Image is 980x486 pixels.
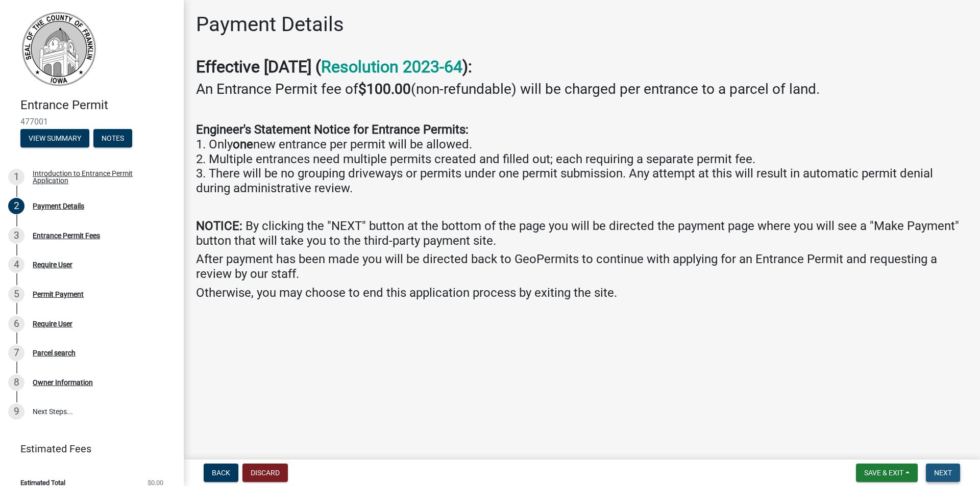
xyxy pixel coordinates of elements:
[212,469,230,477] span: Back
[93,135,132,143] wm-modal-confirm: Notes
[196,12,344,37] h1: Payment Details
[20,479,65,486] span: Estimated Total
[204,464,238,482] button: Back
[33,202,84,210] div: Payment Details
[8,439,167,459] a: Estimated Fees
[20,98,176,113] h4: Entrance Permit
[8,257,24,273] div: 4
[196,219,968,248] h4: By clicking the "NEXT" button at the bottom of the page you will be directed the payment page whe...
[321,57,462,76] a: Resolution 2023-64
[934,469,952,477] span: Next
[196,122,968,196] h4: 1. Only new entrance per permit will be allowed. 2. Multiple entrances need multiple permits crea...
[33,320,72,327] div: Require User
[8,403,24,420] div: 9
[8,316,24,332] div: 6
[20,135,89,143] wm-modal-confirm: Summary
[33,349,76,356] div: Parcel search
[20,117,163,126] span: 477001
[8,345,24,361] div: 7
[196,219,242,233] strong: NOTICE:
[358,81,411,97] strong: $100.00
[196,286,968,300] h4: Otherwise, you may choose to end this application process by exiting the site.
[33,379,93,386] div: Owner Information
[864,469,903,477] span: Save & Exit
[196,57,321,76] strong: Effective [DATE] (
[33,232,100,239] div: Entrance Permit Fees
[93,129,132,147] button: Notes
[8,286,24,302] div: 5
[926,464,960,482] button: Next
[8,169,24,185] div: 1
[33,170,167,184] div: Introduction to Entrance Permit Application
[20,11,97,87] img: Franklin County, Iowa
[242,464,288,482] button: Discard
[148,479,163,486] span: $0.00
[196,252,968,282] h4: After payment has been made you will be directed back to GeoPermits to continue with applying for...
[233,137,253,151] strong: one
[8,198,24,214] div: 2
[33,261,72,268] div: Require User
[33,291,84,298] div: Permit Payment
[462,57,472,76] strong: ):
[196,122,469,137] strong: Engineer's Statement Notice for Entrance Permits:
[856,464,918,482] button: Save & Exit
[20,129,89,147] button: View Summary
[8,374,24,391] div: 8
[196,81,968,98] h3: An Entrance Permit fee of (non-refundable) will be charged per entrance to a parcel of land.
[8,227,24,244] div: 3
